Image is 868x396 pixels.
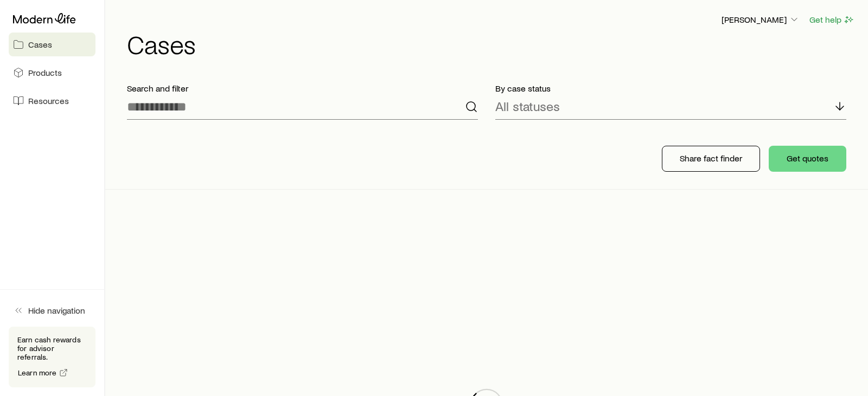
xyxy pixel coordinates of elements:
[9,33,95,56] a: Cases
[495,99,560,114] p: All statuses
[28,305,85,316] span: Hide navigation
[17,335,87,361] p: Earn cash rewards for advisor referrals.
[18,369,57,376] span: Learn more
[9,298,95,322] button: Hide navigation
[9,61,95,85] a: Products
[809,14,855,26] button: Get help
[28,95,69,106] span: Resources
[495,83,846,94] p: By case status
[127,31,855,57] h1: Cases
[9,89,95,113] a: Resources
[662,146,760,172] button: Share fact finder
[722,14,800,25] p: [PERSON_NAME]
[28,67,62,78] span: Products
[127,83,478,94] p: Search and filter
[769,146,846,172] button: Get quotes
[9,327,95,387] div: Earn cash rewards for advisor referrals.Learn more
[28,39,52,50] span: Cases
[721,14,800,27] button: [PERSON_NAME]
[680,153,742,164] p: Share fact finder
